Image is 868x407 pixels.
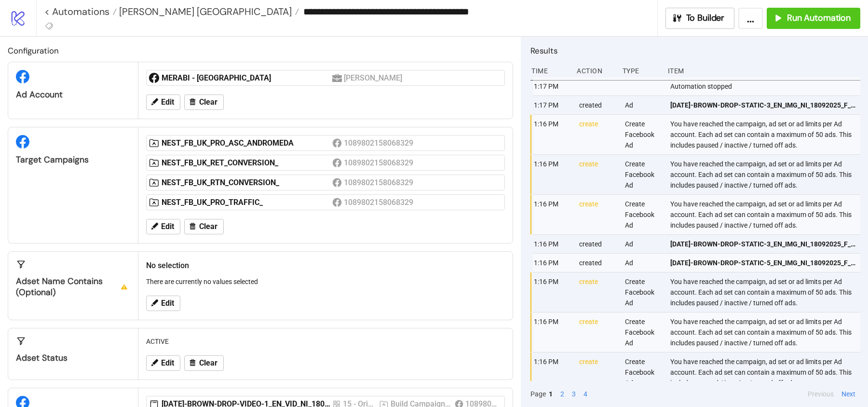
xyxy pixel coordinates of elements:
[162,177,332,188] div: NEST_FB_UK_RTN_CONVERSION_
[578,96,617,114] div: created
[533,115,571,154] div: 1:16 PM
[533,353,571,392] div: 1:16 PM
[839,389,858,399] button: Next
[162,73,332,83] div: MERABI - [GEOGRAPHIC_DATA]
[624,254,663,272] div: Ad
[669,77,863,95] div: Automation stopped
[146,95,180,110] button: Edit
[787,13,851,24] span: Run Automation
[669,353,863,392] div: You have reached the campaign, ad set or ad limits per Ad account. Each ad set can contain a maxi...
[624,312,663,352] div: Create Facebook Ad
[16,154,130,165] div: Target Campaigns
[670,258,856,268] span: [DATE]-BROWN-DROP-STATIC-5_EN_IMG_NI_18092025_F_CC_SC1_USP11_BAU
[533,312,571,352] div: 1:16 PM
[184,355,224,371] button: Clear
[622,62,660,80] div: Type
[146,276,505,287] p: There are currently no values selected
[670,96,856,114] a: [DATE]-BROWN-DROP-STATIC-3_EN_IMG_NI_18092025_F_CC_SC1_USP11_BAU
[184,219,224,234] button: Clear
[576,62,614,80] div: Action
[161,222,174,231] span: Edit
[533,96,571,114] div: 1:17 PM
[578,254,617,272] div: created
[344,176,415,189] div: 1089802158068329
[624,155,663,194] div: Create Facebook Ad
[669,115,863,154] div: You have reached the campaign, ad set or ad limits per Ad account. Each ad set can contain a maxi...
[665,8,735,29] button: To Builder
[624,96,663,114] div: Ad
[44,7,117,16] a: < Automations
[670,100,856,110] span: [DATE]-BROWN-DROP-STATIC-3_EN_IMG_NI_18092025_F_CC_SC1_USP11_BAU
[344,72,404,84] div: [PERSON_NAME]
[142,332,509,351] div: ACTIVE
[117,7,299,16] a: [PERSON_NAME] [GEOGRAPHIC_DATA]
[624,272,663,312] div: Create Facebook Ad
[533,272,571,312] div: 1:16 PM
[146,259,505,271] h2: No selection
[578,353,617,392] div: create
[199,222,217,231] span: Clear
[344,157,415,169] div: 1089802158068329
[184,95,224,110] button: Clear
[624,195,663,234] div: Create Facebook Ad
[530,62,569,80] div: Time
[578,235,617,253] div: created
[8,44,513,57] h2: Configuration
[530,44,860,57] h2: Results
[162,158,332,168] div: NEST_FB_UK_RET_CONVERSION_
[16,353,130,364] div: Adset Status
[670,254,856,272] a: [DATE]-BROWN-DROP-STATIC-5_EN_IMG_NI_18092025_F_CC_SC1_USP11_BAU
[624,353,663,392] div: Create Facebook Ad
[533,77,571,95] div: 1:17 PM
[670,235,856,253] a: [DATE]-BROWN-DROP-STATIC-3_EN_IMG_NI_18092025_F_CC_SC1_USP11_BAU
[669,155,863,194] div: You have reached the campaign, ad set or ad limits per Ad account. Each ad set can contain a maxi...
[557,389,567,399] button: 2
[162,197,332,208] div: NEST_FB_UK_PRO_TRAFFIC_
[767,8,860,29] button: Run Automation
[569,389,579,399] button: 3
[669,312,863,352] div: You have reached the campaign, ad set or ad limits per Ad account. Each ad set can contain a maxi...
[199,98,217,107] span: Clear
[117,5,292,18] span: [PERSON_NAME] [GEOGRAPHIC_DATA]
[344,137,415,149] div: 1089802158068329
[161,299,174,308] span: Edit
[624,235,663,253] div: Ad
[161,359,174,367] span: Edit
[686,13,725,24] span: To Builder
[738,8,763,29] button: ...
[669,195,863,234] div: You have reached the campaign, ad set or ad limits per Ad account. Each ad set can contain a maxi...
[16,89,130,100] div: Ad Account
[533,235,571,253] div: 1:16 PM
[578,312,617,352] div: create
[667,62,860,80] div: Item
[670,239,856,249] span: [DATE]-BROWN-DROP-STATIC-3_EN_IMG_NI_18092025_F_CC_SC1_USP11_BAU
[624,115,663,154] div: Create Facebook Ad
[533,254,571,272] div: 1:16 PM
[199,359,217,367] span: Clear
[669,272,863,312] div: You have reached the campaign, ad set or ad limits per Ad account. Each ad set can contain a maxi...
[16,276,130,298] div: Adset Name contains (optional)
[578,115,617,154] div: create
[344,196,415,208] div: 1089802158068329
[161,98,174,107] span: Edit
[578,155,617,194] div: create
[146,296,180,311] button: Edit
[578,195,617,234] div: create
[805,389,837,399] button: Previous
[581,389,590,399] button: 4
[578,272,617,312] div: create
[533,195,571,234] div: 1:16 PM
[146,355,180,371] button: Edit
[533,155,571,194] div: 1:16 PM
[546,389,556,399] button: 1
[146,219,180,234] button: Edit
[530,389,546,399] span: Page
[162,138,332,149] div: NEST_FB_UK_PRO_ASC_ANDROMEDA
